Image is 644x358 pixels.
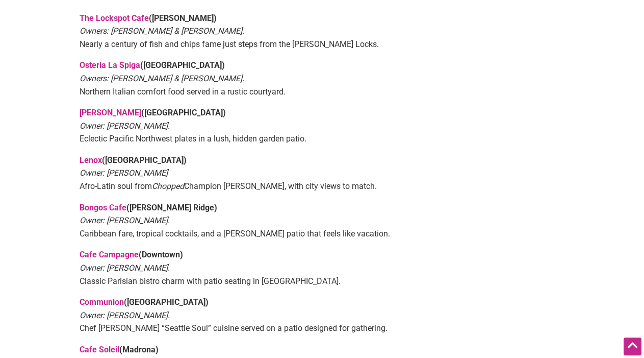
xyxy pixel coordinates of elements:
em: Owner: [PERSON_NAME]. [80,121,170,131]
p: Caribbean fare, tropical cocktails, and a [PERSON_NAME] patio that feels like vacation. [80,201,564,241]
em: Owner: [PERSON_NAME]. [80,311,170,320]
p: Eclectic Pacific Northwest plates in a lush, hidden garden patio. [80,106,564,146]
em: Chopped [152,181,184,191]
em: Owner: [PERSON_NAME] [80,168,168,178]
strong: ([GEOGRAPHIC_DATA]) [80,108,226,117]
a: The Lockspot Cafe [80,13,149,23]
p: Northern Italian comfort food served in a rustic courtyard. [80,59,564,98]
em: Owner: [PERSON_NAME]. [80,216,170,225]
strong: ([PERSON_NAME] Ridge) [80,203,217,212]
div: Scroll Back to Top [624,338,641,355]
a: Cafe Campagne [80,250,139,259]
p: Classic Parisian bistro charm with patio seating in [GEOGRAPHIC_DATA]. [80,248,564,288]
strong: (Madrona) [80,345,159,354]
em: Owners: [PERSON_NAME] & [PERSON_NAME]. [80,74,244,83]
p: Chef [PERSON_NAME] “Seattle Soul” cuisine served on a patio designed for gathering. [80,296,564,335]
a: [PERSON_NAME] [80,108,141,117]
p: Nearly a century of fish and chips fame just steps from the [PERSON_NAME] Locks. [80,12,564,51]
a: Osteria La Spiga [80,60,140,70]
p: Afro-Latin soul from Champion [PERSON_NAME], with city views to match. [80,154,564,193]
strong: ([GEOGRAPHIC_DATA]) [80,60,225,70]
strong: ([GEOGRAPHIC_DATA]) [80,155,187,165]
strong: ([GEOGRAPHIC_DATA]) [80,297,209,307]
a: Bongos Cafe [80,203,126,212]
em: Owner: [PERSON_NAME]. [80,263,170,273]
a: Communion [80,297,124,307]
em: Owners: [PERSON_NAME] & [PERSON_NAME]. [80,26,244,36]
a: Lenox [80,155,102,165]
strong: ([PERSON_NAME]) [80,13,217,23]
a: Cafe Soleil [80,345,119,354]
strong: (Downtown) [80,250,183,259]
